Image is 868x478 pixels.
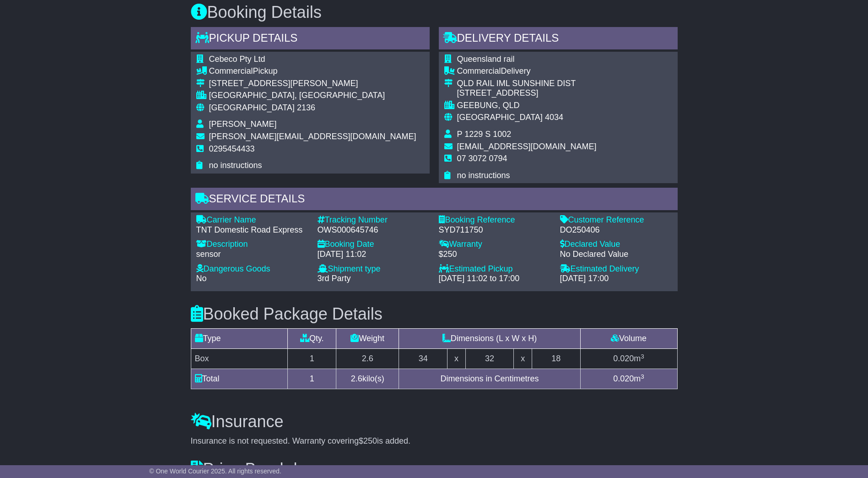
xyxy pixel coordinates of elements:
[399,349,447,369] td: 34
[439,27,678,52] div: Delivery Details
[209,144,255,153] span: 0295454433
[196,250,308,260] div: sensor
[613,354,634,363] span: 0.020
[613,374,634,383] span: 0.020
[336,349,399,369] td: 2.6
[318,250,430,260] div: [DATE] 11:02
[191,3,678,22] h3: Booking Details
[532,349,580,369] td: 18
[580,329,677,349] td: Volume
[514,349,532,369] td: x
[318,225,430,235] div: OWS000645746
[288,329,336,349] td: Qty.
[447,349,465,369] td: x
[336,329,399,349] td: Weight
[196,239,308,250] div: Description
[191,369,288,389] td: Total
[439,250,551,260] div: $250
[209,66,416,76] div: Pickup
[560,225,672,235] div: DO250406
[351,374,362,383] span: 2.6
[439,239,551,250] div: Warranty
[399,369,580,389] td: Dimensions in Centimetres
[209,54,265,64] span: Cebeco Pty Ltd
[457,66,597,76] div: Delivery
[560,239,672,250] div: Declared Value
[209,161,262,170] span: no instructions
[196,225,308,235] div: TNT Domestic Road Express
[457,154,507,163] span: 07 3072 0794
[560,215,672,225] div: Customer Reference
[560,250,672,260] div: No Declared Value
[318,215,430,225] div: Tracking Number
[641,353,644,360] sup: 3
[149,467,281,475] span: © One World Courier 2025. All rights reserved.
[439,274,551,284] div: [DATE] 11:02 to 17:00
[465,349,514,369] td: 32
[191,436,678,446] div: Insurance is not requested. Warranty covering is added.
[457,142,597,151] span: [EMAIL_ADDRESS][DOMAIN_NAME]
[457,88,597,98] div: [STREET_ADDRESS]
[191,413,678,431] h3: Insurance
[209,79,416,89] div: [STREET_ADDRESS][PERSON_NAME]
[288,369,336,389] td: 1
[191,27,430,52] div: Pickup Details
[439,225,551,235] div: SYD711750
[209,132,416,141] span: [PERSON_NAME][EMAIL_ADDRESS][DOMAIN_NAME]
[457,130,512,139] span: P 1229 S 1002
[457,54,515,64] span: Queensland rail
[288,349,336,369] td: 1
[457,113,543,122] span: [GEOGRAPHIC_DATA]
[560,264,672,274] div: Estimated Delivery
[318,239,430,250] div: Booking Date
[191,188,678,212] div: Service Details
[196,264,308,274] div: Dangerous Goods
[191,329,288,349] td: Type
[318,274,351,283] span: 3rd Party
[580,349,677,369] td: m
[457,79,597,89] div: QLD RAIL IML SUNSHINE DIST
[457,171,510,180] span: no instructions
[457,66,501,76] span: Commercial
[336,369,399,389] td: kilo(s)
[209,103,295,112] span: [GEOGRAPHIC_DATA]
[196,274,207,283] span: No
[359,436,377,445] span: $250
[191,349,288,369] td: Box
[209,91,416,101] div: [GEOGRAPHIC_DATA], [GEOGRAPHIC_DATA]
[545,113,563,122] span: 4034
[297,103,315,112] span: 2136
[439,215,551,225] div: Booking Reference
[209,119,277,129] span: [PERSON_NAME]
[196,215,308,225] div: Carrier Name
[457,101,597,111] div: GEEBUNG, QLD
[580,369,677,389] td: m
[209,66,253,76] span: Commercial
[318,264,430,274] div: Shipment type
[641,373,644,380] sup: 3
[439,264,551,274] div: Estimated Pickup
[399,329,580,349] td: Dimensions (L x W x H)
[191,305,678,323] h3: Booked Package Details
[560,274,672,284] div: [DATE] 17:00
